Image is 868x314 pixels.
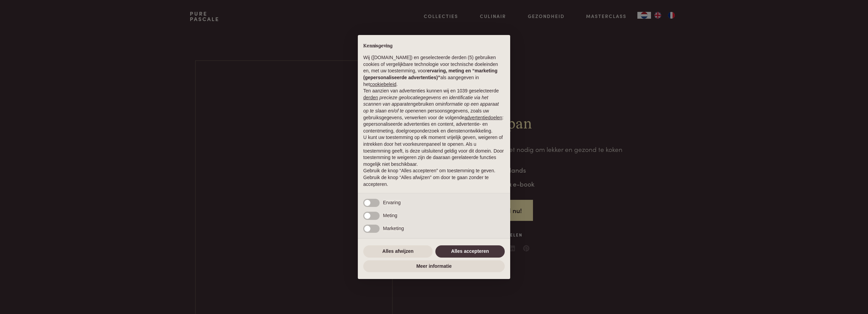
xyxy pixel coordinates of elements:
[383,226,404,231] span: Marketing
[363,245,433,258] button: Alles afwijzen
[383,200,401,205] span: Ervaring
[363,95,488,107] em: precieze geolocatiegegevens en identificatie via het scannen van apparaten
[363,101,499,114] em: informatie op een apparaat op te slaan en/of te openen
[363,168,505,188] p: Gebruik de knop “Alles accepteren” om toestemming te geven. Gebruik de knop “Alles afwijzen” om d...
[363,43,505,49] h2: Kennisgeving
[435,245,505,258] button: Alles accepteren
[363,88,505,134] p: Ten aanzien van advertenties kunnen wij en 1039 geselecteerde gebruiken om en persoonsgegevens, z...
[370,82,396,87] a: cookiebeleid
[464,115,502,121] button: advertentiedoelen
[363,260,505,273] button: Meer informatie
[363,68,497,80] strong: ervaring, meting en “marketing (gepersonaliseerde advertenties)”
[383,213,397,218] span: Meting
[363,94,378,101] button: derden
[363,54,505,88] p: Wij ([DOMAIN_NAME]) en geselecteerde derden (5) gebruiken cookies of vergelijkbare technologie vo...
[363,134,505,168] p: U kunt uw toestemming op elk moment vrijelijk geven, weigeren of intrekken door het voorkeurenpan...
